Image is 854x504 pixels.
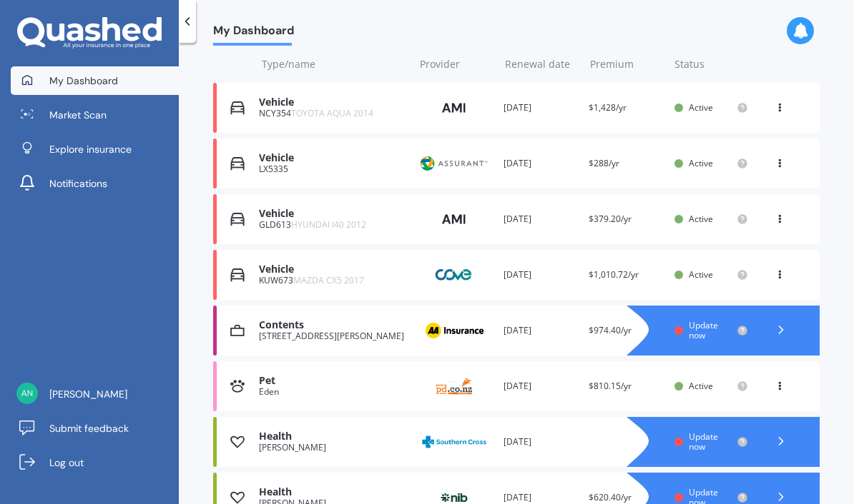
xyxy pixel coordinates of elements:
span: Active [689,268,713,281]
span: $620.40/yr [589,491,632,503]
div: GLD613 [259,220,407,230]
div: LX5335 [259,164,407,174]
div: [DATE] [504,156,577,171]
img: AMI [418,206,490,233]
img: Vehicle [230,268,245,282]
span: HYUNDAI I40 2012 [291,218,366,231]
div: Vehicle [259,96,407,109]
div: Status [674,57,748,71]
div: Health [259,486,407,498]
img: Vehicle [230,212,245,226]
div: Vehicle [259,152,407,164]
div: Pet [259,375,407,387]
span: $1,428/yr [589,101,627,114]
a: Explore insurance [11,135,179,163]
img: PD Insurance NZ [418,373,490,400]
div: [STREET_ADDRESS][PERSON_NAME] [259,331,407,341]
div: Vehicle [259,208,407,220]
div: Eden [259,387,407,397]
span: Submit feedback [49,421,129,435]
a: Market Scan [11,101,179,129]
div: [DATE] [504,101,577,115]
a: My Dashboard [11,66,179,95]
a: Log out [11,448,179,477]
img: Southern Cross [418,428,490,455]
div: [DATE] [504,212,577,226]
span: Log out [49,455,84,470]
div: Vehicle [259,263,407,276]
div: Provider [420,57,494,71]
span: Active [689,380,713,392]
span: Active [689,101,713,114]
span: Update now [689,319,718,341]
div: [DATE] [504,268,577,282]
span: Market Scan [49,108,107,122]
span: Explore insurance [49,142,132,156]
a: Notifications [11,169,179,198]
div: [DATE] [504,323,577,338]
span: My Dashboard [49,74,118,88]
img: AA [418,317,490,344]
span: $974.40/yr [589,324,632,336]
img: Vehicle [230,156,245,171]
img: Pet [230,379,245,393]
span: [PERSON_NAME] [49,387,127,401]
div: Contents [259,319,407,331]
span: $1,010.72/yr [589,268,639,281]
div: NCY354 [259,109,407,119]
img: Protecta [418,150,490,177]
span: $288/yr [589,157,619,169]
span: TOYOTA AQUA 2014 [291,107,373,119]
span: $810.15/yr [589,380,632,392]
div: Renewal date [505,57,579,71]
img: Contents [230,323,245,338]
div: Type/name [262,57,408,71]
a: Submit feedback [11,414,179,443]
div: Health [259,430,407,443]
span: MAZDA CX5 2017 [293,274,364,286]
span: Update now [689,430,718,453]
span: Notifications [49,176,107,191]
img: Health [230,435,245,449]
img: Cove [418,261,490,288]
span: Active [689,213,713,225]
span: $379.20/yr [589,213,632,225]
div: [PERSON_NAME] [259,443,407,453]
img: 599fc2cd98a8c69b43826cca2ee25570 [16,383,38,404]
a: [PERSON_NAME] [11,380,179,408]
div: KUW673 [259,276,407,286]
div: [DATE] [504,379,577,393]
span: My Dashboard [213,24,294,43]
span: Active [689,157,713,169]
img: AMI [418,94,490,121]
img: Vehicle [230,101,245,115]
div: [DATE] [504,435,577,449]
div: Premium [590,57,664,71]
